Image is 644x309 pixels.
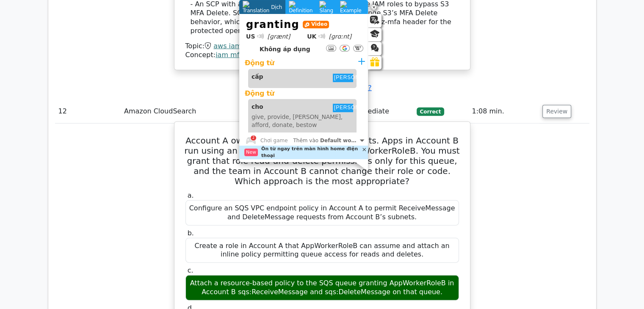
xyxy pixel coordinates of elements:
td: Intermediate [342,99,413,124]
div: Topic: [185,42,459,51]
span: b. [188,229,194,237]
span: a. [188,191,194,199]
span: c. [188,266,193,274]
span: Correct [417,108,444,116]
td: 1:08 min. [468,99,539,124]
a: aws iam [213,42,241,50]
a: iam mfa [216,51,243,59]
div: Concept: [185,51,459,60]
div: Configure an SQS VPC endpoint policy in Account A to permit ReceiveMessage and DeleteMessage requ... [185,200,459,226]
div: Create a role in Account A that AppWorkerRoleB can assume and attach an inline policy permitting ... [185,238,459,263]
td: Amazon CloudSearch [121,99,342,124]
button: Review [542,105,571,118]
td: 12 [55,99,121,124]
h5: Account A owns an SQS queue for job results. Apps in Account B run using an existing IAM role nam... [185,135,460,186]
div: Attach a resource-based policy to the SQS queue granting AppWorkerRoleB in Account B sqs:ReceiveM... [185,275,459,301]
